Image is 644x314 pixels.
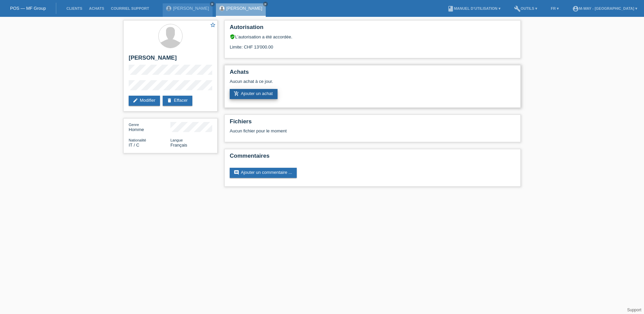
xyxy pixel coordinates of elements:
[511,6,541,10] a: buildOutils ▾
[230,89,278,99] a: add_shopping_cartAjouter un achat
[230,118,515,128] h2: Fichiers
[230,69,515,79] h2: Achats
[230,128,436,133] div: Aucun fichier pour le moment
[211,2,214,6] i: close
[129,123,139,127] span: Genre
[230,153,515,163] h2: Commentaires
[263,2,268,6] a: close
[234,91,239,96] i: add_shopping_cart
[107,6,152,10] a: Courriel Support
[129,138,146,142] span: Nationalité
[63,6,86,10] a: Clients
[230,34,235,39] i: verified_user
[129,143,139,148] span: Italie / C / 15.03.1974
[226,6,262,11] a: [PERSON_NAME]
[129,96,160,106] a: editModifier
[210,2,215,6] a: close
[230,79,515,89] div: Aucun achat à ce jour.
[210,22,216,29] a: star_border
[133,98,138,103] i: edit
[129,122,170,132] div: Homme
[163,96,192,106] a: deleteEffacer
[230,34,515,39] div: L’autorisation a été accordée.
[514,5,521,12] i: build
[627,308,641,312] a: Support
[234,170,239,175] i: comment
[230,24,515,34] h2: Autorisation
[86,6,107,10] a: Achats
[173,6,209,11] a: [PERSON_NAME]
[167,98,172,103] i: delete
[170,138,183,142] span: Langue
[230,168,297,178] a: commentAjouter un commentaire ...
[264,2,267,6] i: close
[569,6,641,10] a: account_circlem-way - [GEOGRAPHIC_DATA] ▾
[572,5,579,12] i: account_circle
[129,55,212,65] h2: [PERSON_NAME]
[547,6,562,10] a: FR ▾
[210,22,216,28] i: star_border
[230,39,515,50] div: Limite: CHF 13'000.00
[444,6,504,10] a: bookManuel d’utilisation ▾
[447,5,454,12] i: book
[170,143,187,148] span: Français
[10,6,46,11] a: POS — MF Group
